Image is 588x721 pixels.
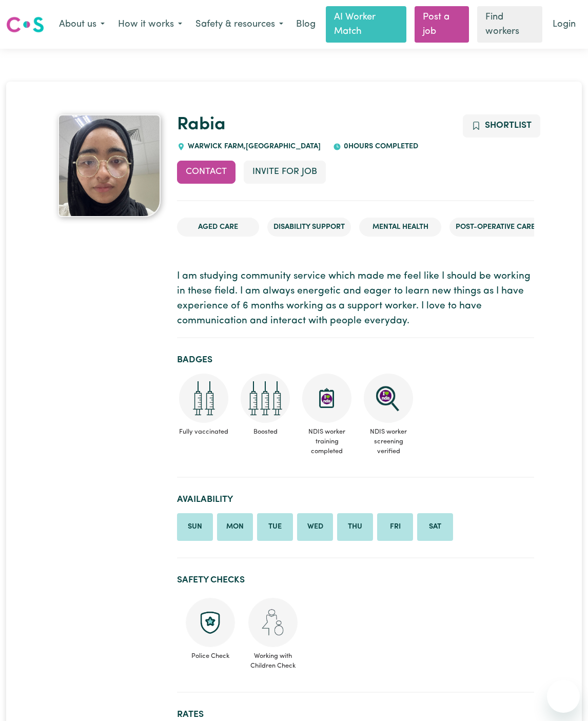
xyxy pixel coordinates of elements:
a: Rabia 's profile picture' [54,114,165,217]
span: 0 hours completed [341,143,418,150]
h2: Availability [177,494,534,505]
button: Invite for Job [244,161,326,183]
button: About us [52,14,111,35]
li: Mental Health [359,218,441,237]
span: NDIS worker screening verified [362,423,415,461]
h2: Safety Checks [177,575,534,586]
a: Post a job [415,6,469,43]
a: Careseekers logo [6,13,44,36]
a: Login [546,13,582,36]
h2: Badges [177,355,534,365]
span: NDIS worker training completed [300,423,354,461]
button: Safety & resources [189,14,290,35]
img: NDIS Worker Screening Verified [364,374,413,423]
img: CS Academy: Introduction to NDIS Worker Training course completed [302,374,351,423]
li: Available on Thursday [337,513,373,541]
span: Shortlist [485,121,532,130]
h2: Rates [177,709,534,720]
li: Aged Care [177,218,259,237]
li: Available on Wednesday [297,513,333,541]
span: Police Check [185,647,236,661]
button: Contact [177,161,236,183]
button: Add to shortlist [463,114,540,137]
span: Boosted [239,423,292,441]
a: Blog [290,13,322,36]
span: Working with Children Check [248,647,298,671]
span: WARWICK FARM , [GEOGRAPHIC_DATA] [185,143,321,150]
li: Available on Sunday [177,513,213,541]
img: Rabia [58,114,161,217]
img: Care and support worker has received 2 doses of COVID-19 vaccine [179,374,228,423]
li: Available on Saturday [417,513,453,541]
li: Available on Tuesday [257,513,293,541]
li: Available on Monday [217,513,253,541]
iframe: Button to launch messaging window [547,680,580,713]
img: Care and support worker has received booster dose of COVID-19 vaccination [241,374,290,423]
p: I am studying community service which made me feel like I should be working in these field. I am ... [177,269,534,328]
button: How it works [111,14,189,35]
span: Fully vaccinated [177,423,230,441]
a: Rabia [177,116,226,134]
li: Disability Support [267,218,351,237]
img: Working with children check [248,598,298,647]
img: Careseekers logo [6,15,44,34]
li: Post-operative care [449,218,541,237]
a: Find workers [477,6,542,43]
img: Police check [186,598,235,647]
li: Available on Friday [377,513,413,541]
a: AI Worker Match [326,6,406,43]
